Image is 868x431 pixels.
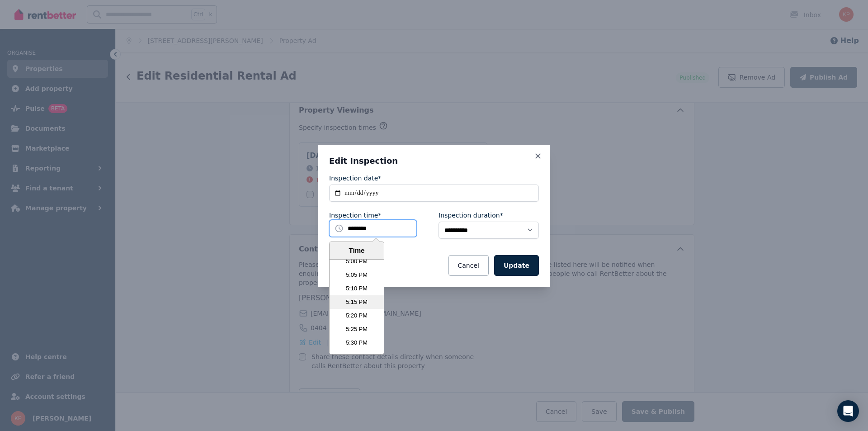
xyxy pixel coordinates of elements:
label: Inspection date* [329,174,381,183]
h3: Edit Inspection [329,156,539,166]
button: Cancel [448,255,489,276]
li: 5:05 PM [330,268,384,282]
button: Update [494,255,539,276]
li: 5:15 PM [330,295,384,309]
li: 5:20 PM [330,309,384,322]
li: 5:00 PM [330,255,384,268]
li: 5:25 PM [330,322,384,336]
div: Time [332,246,382,256]
label: Inspection time* [329,211,381,220]
li: 5:10 PM [330,282,384,295]
li: 5:35 PM [330,350,384,363]
li: 5:30 PM [330,336,384,350]
div: Open Intercom Messenger [837,400,859,422]
label: Inspection duration* [439,211,503,220]
ul: Time [330,260,384,354]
